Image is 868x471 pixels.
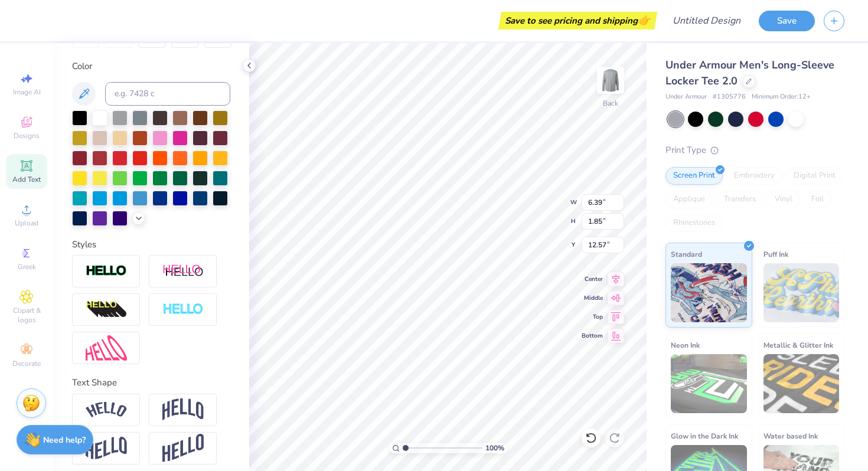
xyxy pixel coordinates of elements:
[763,339,833,351] span: Metallic & Glitter Ink
[72,376,230,390] div: Text Shape
[501,12,654,30] div: Save to see pricing and shipping
[12,359,41,368] span: Decorate
[43,434,86,446] strong: Need help?
[86,300,127,319] img: 3d Illusion
[671,430,738,442] span: Glow in the Dark Ink
[18,262,36,272] span: Greek
[671,339,700,351] span: Neon Ink
[663,9,750,32] input: Untitled Design
[665,143,844,157] div: Print Type
[786,167,843,185] div: Digital Print
[162,264,204,279] img: Shadow
[162,303,204,316] img: Negative Space
[763,430,818,442] span: Water based Ink
[763,354,840,413] img: Metallic & Glitter Ink
[759,11,815,31] button: Save
[14,131,40,140] span: Designs
[86,335,127,361] img: Free Distort
[582,275,603,283] span: Center
[86,402,127,418] img: Arc
[603,98,618,109] div: Back
[12,175,41,184] span: Add Text
[72,238,230,251] div: Styles
[665,167,723,185] div: Screen Print
[86,264,127,278] img: Stroke
[582,313,603,321] span: Top
[804,191,831,208] div: Foil
[162,398,204,421] img: Arch
[13,87,41,97] span: Image AI
[671,263,747,322] img: Standard
[665,58,834,88] span: Under Armour Men's Long-Sleeve Locker Tee 2.0
[752,92,811,102] span: Minimum Order: 12 +
[582,294,603,302] span: Middle
[485,443,504,453] span: 100 %
[665,214,723,232] div: Rhinestones
[72,60,230,73] div: Color
[105,82,230,106] input: e.g. 7428 c
[671,248,702,260] span: Standard
[716,191,763,208] div: Transfers
[726,167,782,185] div: Embroidery
[6,306,47,325] span: Clipart & logos
[767,191,800,208] div: Vinyl
[665,191,713,208] div: Applique
[671,354,747,413] img: Neon Ink
[599,68,622,92] img: Back
[763,248,788,260] span: Puff Ink
[665,92,707,102] span: Under Armour
[638,13,651,27] span: 👉
[582,332,603,340] span: Bottom
[15,218,38,228] span: Upload
[763,263,840,322] img: Puff Ink
[86,437,127,460] img: Flag
[713,92,746,102] span: # 1305776
[162,434,204,463] img: Rise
